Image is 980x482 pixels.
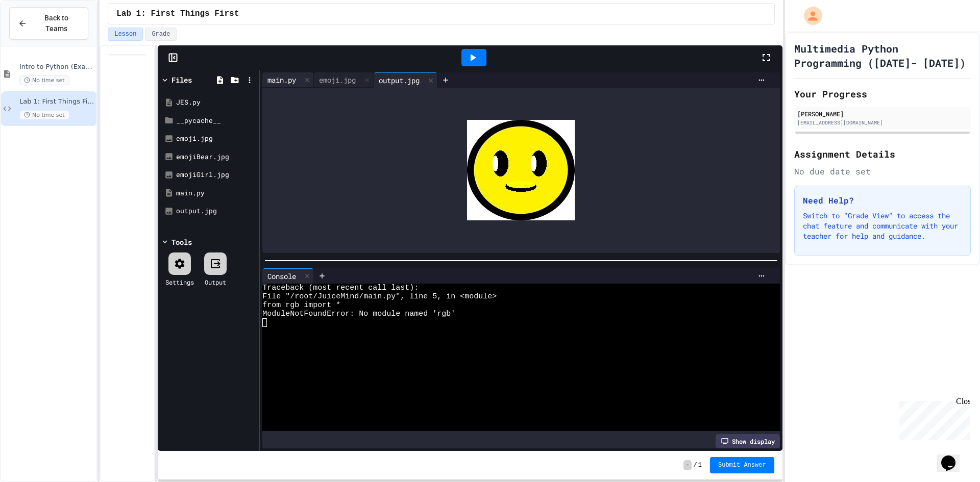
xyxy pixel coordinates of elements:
[33,13,80,34] span: Back to Teams
[797,109,968,118] div: [PERSON_NAME]
[262,284,419,292] span: Traceback (most recent call last):
[19,97,94,106] span: Lab 1: First Things First
[262,74,301,85] div: main.py
[683,460,691,470] span: -
[19,110,69,120] span: No time set
[262,268,314,284] div: Console
[176,170,256,180] div: emojiGirl.jpg
[803,211,962,241] p: Switch to "Grade View" to access the chat feature and communicate with your teacher for help and ...
[467,120,575,220] img: 9k=
[205,277,226,287] div: Output
[176,134,256,144] div: emoji.jpg
[895,397,970,440] iframe: chat widget
[171,74,192,85] div: Files
[176,97,256,108] div: JES.py
[374,72,437,88] div: output.jpg
[262,292,497,301] span: File "/root/JuiceMind/main.py", line 5, in <module>
[171,237,192,247] div: Tools
[374,75,425,86] div: output.jpg
[116,8,239,20] span: Lab 1: First Things First
[262,72,314,88] div: main.py
[937,441,970,472] iframe: chat widget
[9,7,88,40] button: Back to Teams
[19,63,94,71] span: Intro to Python (Examples)
[794,147,971,161] h2: Assignment Details
[716,434,780,448] div: Show display
[176,152,256,162] div: emojiBear.jpg
[794,41,971,70] h1: Multimedia Python Programming ([DATE]- [DATE])
[694,461,697,469] span: /
[797,119,968,126] div: [EMAIL_ADDRESS][DOMAIN_NAME]
[262,271,301,282] div: Console
[165,277,194,287] div: Settings
[698,461,702,469] span: 1
[176,188,256,198] div: main.py
[19,75,69,85] span: No time set
[262,310,455,318] span: ModuleNotFoundError: No module named 'rgb'
[176,206,256,216] div: output.jpg
[108,28,143,41] button: Lesson
[794,165,971,177] div: No due date set
[718,461,766,469] span: Submit Answer
[4,4,70,65] div: Chat with us now!Close
[803,194,962,207] h3: Need Help?
[145,28,177,41] button: Grade
[176,116,256,126] div: __pycache__
[262,301,340,310] span: from rgb import *
[710,457,774,473] button: Submit Answer
[314,72,374,88] div: emoji.jpg
[314,74,361,85] div: emoji.jpg
[793,4,825,28] div: My Account
[794,87,971,101] h2: Your Progress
